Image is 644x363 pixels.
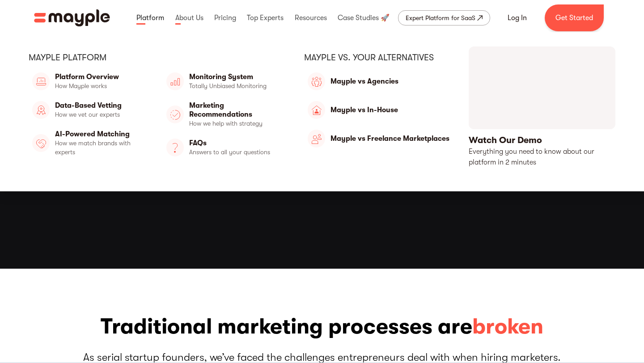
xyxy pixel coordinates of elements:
div: Mayple vs. Your Alternatives [304,52,451,63]
a: open lightbox [469,46,615,168]
div: Expert Platform for SaaS [406,13,475,23]
div: Pricing [212,4,238,32]
div: Top Experts [245,4,286,32]
a: home [34,9,110,26]
h3: Traditional marketing processes are [27,312,617,341]
a: Log In [497,7,538,29]
div: Resources [292,4,329,32]
span: broken [472,312,543,341]
a: Get Started [545,4,604,31]
div: About Us [173,4,206,32]
img: Mayple logo [34,9,110,26]
a: Expert Platform for SaaS [398,10,490,25]
div: Mayple platform [29,52,286,63]
div: Platform [134,4,166,32]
